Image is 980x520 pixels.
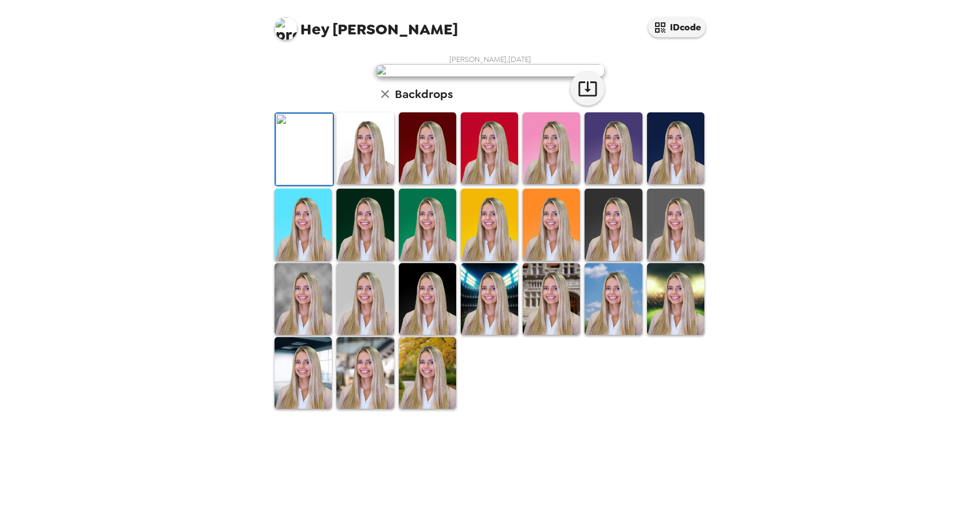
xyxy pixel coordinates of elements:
img: user [375,64,605,77]
h6: Backdrops [395,85,453,103]
span: [PERSON_NAME] [275,11,458,37]
span: [PERSON_NAME] , [DATE] [449,54,531,64]
button: IDcode [648,17,705,37]
span: Hey [300,19,329,40]
img: profile pic [275,17,297,40]
img: Original [276,114,333,185]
